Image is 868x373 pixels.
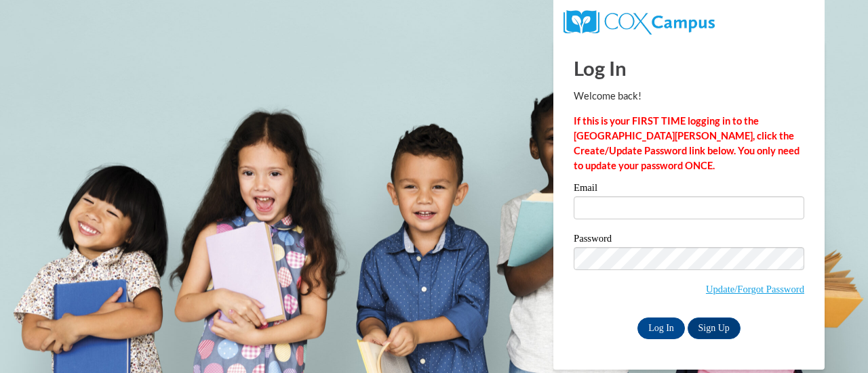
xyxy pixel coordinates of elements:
a: COX Campus [564,16,715,27]
p: Welcome back! [574,89,804,104]
strong: If this is your FIRST TIME logging in to the [GEOGRAPHIC_DATA][PERSON_NAME], click the Create/Upd... [574,115,800,171]
label: Email [574,183,804,196]
input: Log In [637,317,685,339]
label: Password [574,234,804,247]
a: Update/Forgot Password [706,284,804,294]
a: Sign Up [688,317,741,339]
img: COX Campus [564,10,715,35]
h1: Log In [574,54,804,82]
